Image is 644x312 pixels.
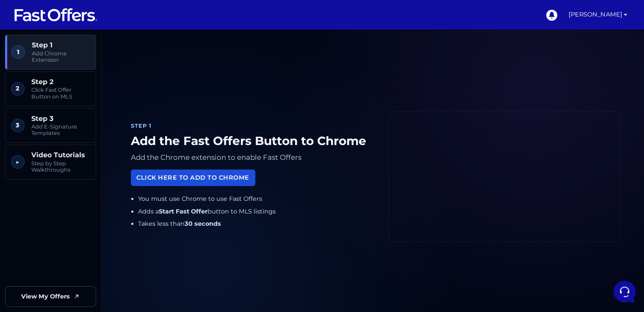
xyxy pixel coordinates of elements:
img: dark [14,62,30,79]
span: Find an Answer [14,120,58,127]
iframe: Customerly Messenger Launcher [612,279,637,304]
button: Start a Conversation [14,86,156,103]
li: You must use Chrome to use Fast Offers [138,194,375,204]
li: Takes less than [138,219,375,229]
p: You: I guess you're gone? [36,71,131,79]
iframe: Fast Offers Chrome Extension [389,112,620,241]
button: Messages [59,234,111,254]
a: 1 Step 1 Add Chrome Extension [5,35,96,70]
span: Step 2 [31,78,90,86]
span: Step 1 [32,41,90,49]
input: Search for an Article... [19,138,138,147]
span: Aura [36,61,131,69]
span: Step by Step Walkthroughs [31,160,90,173]
span: Add Chrome Extension [32,50,90,63]
strong: 30 seconds [185,220,221,227]
span: 1 [11,45,25,59]
a: Click Here to Add to Chrome [131,170,255,186]
span: Video Tutorials [31,151,90,159]
a: AuraYou:I guess you're gone?1mo ago [10,57,159,83]
p: 1mo ago [136,61,156,68]
span: Add E-Signature Templates [31,123,90,137]
button: Home [7,234,59,254]
p: Add the Chrome extension to enable Fast Offers [131,151,375,164]
span: 2 [11,82,25,96]
p: Help [131,246,142,254]
span: ▶︎ [11,155,25,169]
div: Step 1 [131,122,375,130]
span: Start a Conversation [61,91,119,98]
button: Help [111,234,163,254]
a: Open Help Center [105,120,156,127]
a: ▶︎ Video Tutorials Step by Step Walkthroughs [5,145,96,180]
a: View My Offers [5,286,96,307]
h1: Add the Fast Offers Button to Chrome [131,134,375,148]
span: View My Offers [21,292,70,301]
h2: Hello [PERSON_NAME] 👋 [7,7,142,34]
a: 3 Step 3 Add E-Signature Templates [5,108,96,143]
li: Adds a button to MLS listings [138,207,375,216]
strong: Start Fast Offer [159,208,207,215]
span: Click Fast Offer Button on MLS [31,87,90,100]
a: 2 Step 2 Click Fast Offer Button on MLS [5,71,96,107]
span: 3 [11,119,25,132]
p: Messages [73,246,97,254]
a: See all [137,47,156,54]
span: Step 3 [31,115,90,123]
p: Home [25,246,40,254]
span: Your Conversations [14,47,69,54]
